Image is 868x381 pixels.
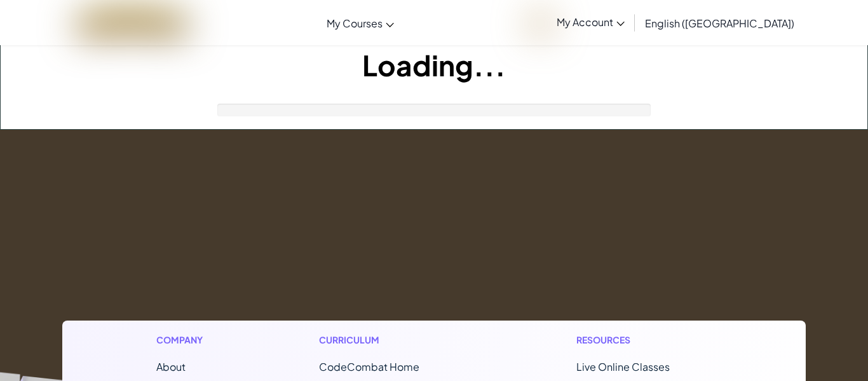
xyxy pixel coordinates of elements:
img: CodeCombat logo [77,10,188,36]
a: My Account [523,3,631,43]
a: About [156,360,186,373]
a: English ([GEOGRAPHIC_DATA]) [639,6,801,40]
span: My Account [557,15,625,29]
img: avatar [529,13,550,34]
span: CodeCombat Home [319,360,419,373]
h1: Loading... [1,45,867,85]
a: My Courses [320,6,400,40]
h1: Curriculum [319,333,473,347]
h1: Company [156,333,215,347]
h1: Resources [576,333,712,347]
span: My Courses [327,17,383,30]
a: Live Online Classes [576,360,670,373]
span: English ([GEOGRAPHIC_DATA]) [645,17,794,30]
